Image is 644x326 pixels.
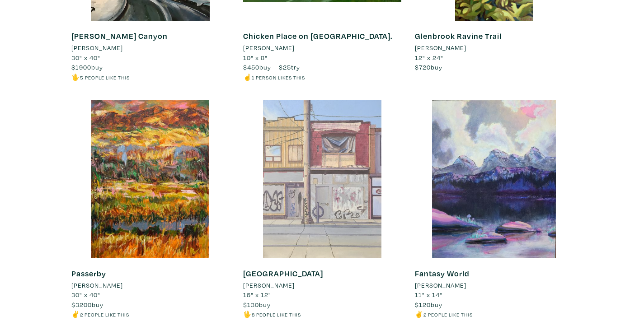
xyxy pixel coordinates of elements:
[71,280,230,290] a: [PERSON_NAME]
[252,74,305,81] small: 1 person likes this
[71,43,123,53] li: [PERSON_NAME]
[71,300,92,309] span: $3200
[71,309,230,319] li: ✌️
[71,72,230,82] li: 🖐️
[415,280,573,290] a: [PERSON_NAME]
[415,290,442,299] span: 11" x 14"
[243,63,300,71] span: buy — try
[80,311,129,318] small: 2 people like this
[415,309,573,319] li: ✌️
[415,43,466,53] li: [PERSON_NAME]
[415,31,502,41] a: Glenbrook Ravine Trail
[71,290,100,299] span: 30" x 40"
[423,311,473,318] small: 2 people like this
[415,300,431,309] span: $120
[243,31,392,41] a: Chicken Place on [GEOGRAPHIC_DATA].
[243,300,259,309] span: $130
[71,280,123,290] li: [PERSON_NAME]
[415,63,442,71] span: buy
[415,63,431,71] span: $720
[71,53,100,62] span: 30" x 40"
[71,31,168,41] a: [PERSON_NAME] Canyon
[243,53,268,62] span: 10" x 8"
[71,43,230,53] a: [PERSON_NAME]
[243,72,401,82] li: ☝️
[243,43,401,53] a: [PERSON_NAME]
[243,268,323,279] a: [GEOGRAPHIC_DATA]
[243,309,401,319] li: 🖐️
[71,268,106,279] a: Passerby
[243,280,295,290] li: [PERSON_NAME]
[71,63,103,71] span: buy
[243,300,271,309] span: buy
[415,280,466,290] li: [PERSON_NAME]
[243,290,271,299] span: 16" x 12"
[243,63,259,71] span: $450
[71,300,103,309] span: buy
[415,268,470,279] a: Fantasy World
[80,74,130,81] small: 5 people like this
[415,43,573,53] a: [PERSON_NAME]
[279,63,291,71] span: $25
[415,53,443,62] span: 12" x 24"
[415,300,442,309] span: buy
[71,63,91,71] span: $1900
[243,43,295,53] li: [PERSON_NAME]
[252,311,301,318] small: 8 people like this
[243,280,401,290] a: [PERSON_NAME]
